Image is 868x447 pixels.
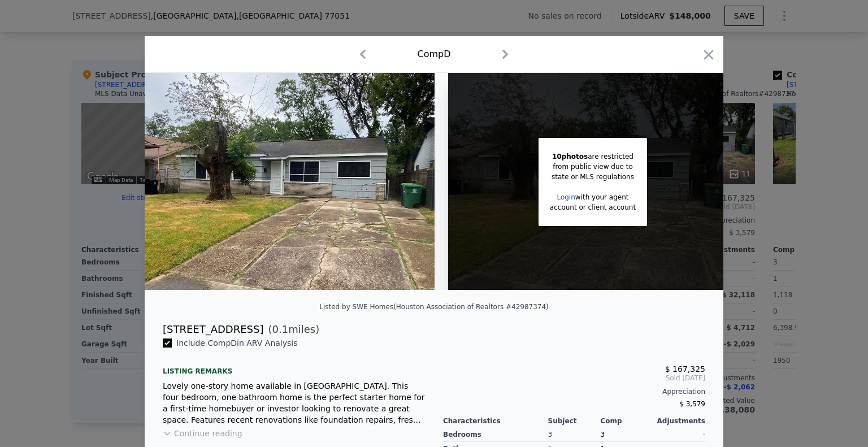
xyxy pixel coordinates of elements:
[443,428,548,442] div: Bedrooms
[653,428,705,442] div: -
[679,400,705,408] span: $ 3,579
[550,162,636,172] div: from public view due to
[653,416,705,426] div: Adjustments
[557,193,575,201] a: Login
[443,387,705,396] div: Appreciation
[550,151,636,162] div: are restricted
[550,172,636,182] div: state or MLS regulations
[548,416,601,426] div: Subject
[319,303,549,311] div: Listed by SWE Homes (Houston Association of Realtors #42987374)
[600,416,653,426] div: Comp
[263,322,319,337] span: ( miles)
[443,374,705,383] span: Sold [DATE]
[163,322,263,337] div: [STREET_ADDRESS]
[575,193,629,201] span: with your agent
[163,358,425,376] div: Listing remarks
[548,428,601,442] div: 3
[417,47,450,61] div: Comp D
[145,73,435,290] img: Property Img
[163,428,242,439] button: Continue reading
[443,416,548,426] div: Characteristics
[550,202,636,212] div: account or client account
[172,338,302,348] span: Include Comp D in ARV Analysis
[272,323,289,335] span: 0.1
[163,380,425,426] div: Lovely one-story home available in [GEOGRAPHIC_DATA]. This four bedroom, one bathroom home is the...
[552,153,588,160] span: 10 photos
[600,431,605,439] span: 3
[665,364,705,374] span: $ 167,325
